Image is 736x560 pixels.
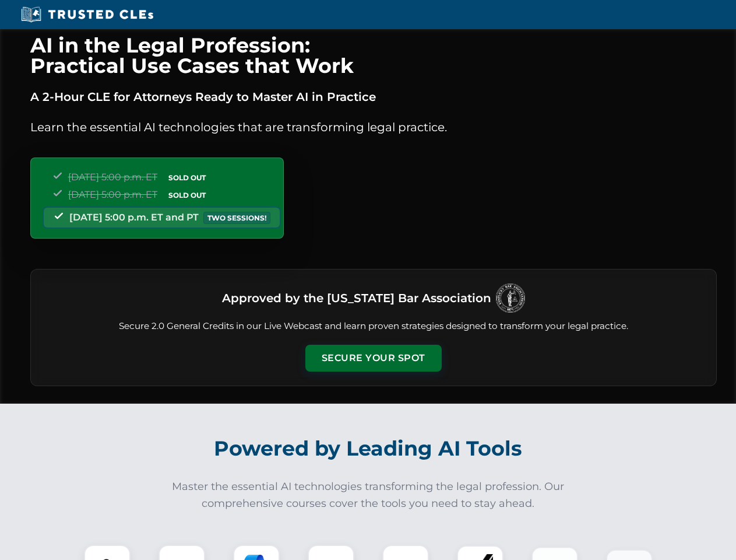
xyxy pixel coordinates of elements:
[45,428,691,469] h2: Powered by Leading AI Tools
[164,171,210,184] span: SOLD OUT
[68,189,157,200] span: [DATE] 5:00 p.m. ET
[30,118,717,136] p: Learn the essential AI technologies that are transforming legal practice.
[496,283,525,313] img: Logo
[17,6,157,23] img: Trusted CLEs
[305,345,442,372] button: Secure Your Spot
[68,171,157,183] span: [DATE] 5:00 p.m. ET
[45,320,702,333] p: Secure 2.0 General Credits in our Live Webcast and learn proven strategies designed to transform ...
[164,189,210,201] span: SOLD OUT
[222,288,491,309] h3: Approved by the [US_STATE] Bar Association
[30,35,717,76] h1: AI in the Legal Profession: Practical Use Cases that Work
[164,478,572,512] p: Master the essential AI technologies transforming the legal profession. Our comprehensive courses...
[30,87,717,106] p: A 2-Hour CLE for Attorneys Ready to Master AI in Practice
